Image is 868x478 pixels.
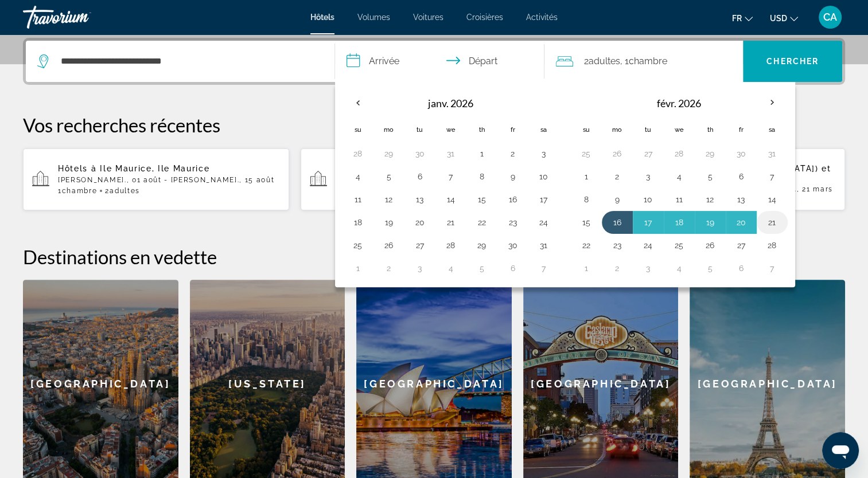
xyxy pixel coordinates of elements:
button: Jour 22 [577,237,595,253]
button: Jour 5 [473,260,491,276]
font: janv. 2026 [428,97,473,109]
font: , 1 [620,56,628,66]
button: Jour 1 [349,260,367,276]
button: Jour 15 [577,214,595,230]
span: Volumes [357,13,390,22]
button: Jour 24 [535,214,553,230]
button: Jour 14 [763,191,781,207]
button: Le mois précédent [342,89,373,116]
button: Jour 21 [442,214,460,230]
button: Rechercher [743,41,842,82]
button: Voyageurs : 2 adultes, 0 enfants [544,41,743,82]
button: Jour 21 [732,214,750,230]
button: Jour 13 [411,191,429,207]
button: Jour 2 [380,260,398,276]
button: Jour 25 [577,146,595,162]
button: Jour 4 [670,169,688,185]
h2: Destinations en vedette [23,245,845,268]
button: Jour 6 [411,169,429,185]
span: Chambre [62,187,98,195]
button: Jour 10 [535,169,553,185]
button: Jour 3 [639,169,657,185]
button: Jour 22 [473,214,491,230]
button: Jour 29 [473,237,491,253]
button: Jour 23 [504,214,522,230]
button: Jour 8 [473,169,491,185]
button: Jour 1 [577,169,595,185]
button: Jour 13 [732,191,750,207]
button: Jour 21 [763,214,781,230]
button: Changer la langue [732,10,753,26]
table: Right calendar grid [571,89,788,280]
font: févr. 2026 [657,97,701,109]
button: Jour 17 [535,191,553,207]
a: Croisières [466,13,503,22]
button: Jour 30 [504,237,522,253]
button: Jour 7 [763,260,781,276]
button: Jour 25 [349,237,367,253]
button: Jour 30 [411,146,429,162]
button: Jour 4 [349,169,367,185]
button: Jour 4 [442,260,460,276]
button: Jour 7 [442,169,460,185]
button: Jour 24 [639,237,657,253]
button: Jour 28 [349,146,367,162]
button: Jour 2 [608,169,626,185]
span: CA [823,11,837,23]
button: Jour 27 [639,146,657,162]
button: Jour 18 [639,214,657,230]
button: Jour 11 [349,191,367,207]
button: Jour 4 [670,260,688,276]
button: Jour 8 [577,191,595,207]
button: Jour 16 [504,191,522,207]
button: Jour 28 [670,146,688,162]
button: Jour 12 [380,191,398,207]
table: Left calendar grid [342,89,559,280]
p: Vos recherches récentes [23,113,845,136]
button: Jour 6 [504,260,522,276]
a: Activités [526,13,558,22]
button: Jour 11 [670,191,688,207]
button: Hôtels à Cancún, [GEOGRAPHIC_DATA] (CUN)[PERSON_NAME]., 14 mars - [PERSON_NAME]., 21 mars1Chambre... [301,148,567,211]
span: Hôtels [310,13,334,22]
button: Jour 2 [608,260,626,276]
button: Changer de devise [770,10,798,26]
button: Jour 7 [535,260,553,276]
button: Sélectionnez la date d’arrivée et de départ [335,41,545,82]
button: Jour 3 [411,260,429,276]
button: Jour 10 [639,191,657,207]
button: Jour 2 [504,146,522,162]
p: [PERSON_NAME]., 01 août - [PERSON_NAME]., 15 août [58,176,280,184]
span: Chercher [766,57,819,66]
button: Jour 31 [442,146,460,162]
button: Jour 29 [380,146,398,162]
a: Voitures [413,13,443,22]
span: Adultes [588,56,620,66]
button: Jour 18 [349,214,367,230]
button: Jour 12 [701,191,719,207]
button: Jour 9 [608,191,626,207]
button: Jour 1 [577,260,595,276]
span: USD [770,14,787,23]
button: Jour 5 [380,169,398,185]
iframe: Bouton de lancement de la fenêtre de messagerie [822,432,859,469]
button: Hôtels à Ile Maurice, Ile Maurice[PERSON_NAME]., 01 août - [PERSON_NAME]., 15 août1Chambre2Adultes [23,148,289,211]
button: Jour 7 [763,169,781,185]
button: Jour 17 [608,214,626,230]
button: Jour 29 [701,146,719,162]
span: Fr [732,14,742,23]
button: Jour 15 [473,191,491,207]
span: Adultes [110,187,140,195]
button: Jour 31 [763,146,781,162]
button: Jour 27 [411,237,429,253]
button: Jour 19 [670,214,688,230]
button: Jour 5 [701,169,719,185]
font: 2 [583,56,588,66]
button: Jour 26 [608,146,626,162]
button: Jour 14 [442,191,460,207]
button: Jour 26 [701,237,719,253]
button: Jour 27 [732,237,750,253]
button: Jour 3 [535,146,553,162]
button: Jour 31 [535,237,553,253]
